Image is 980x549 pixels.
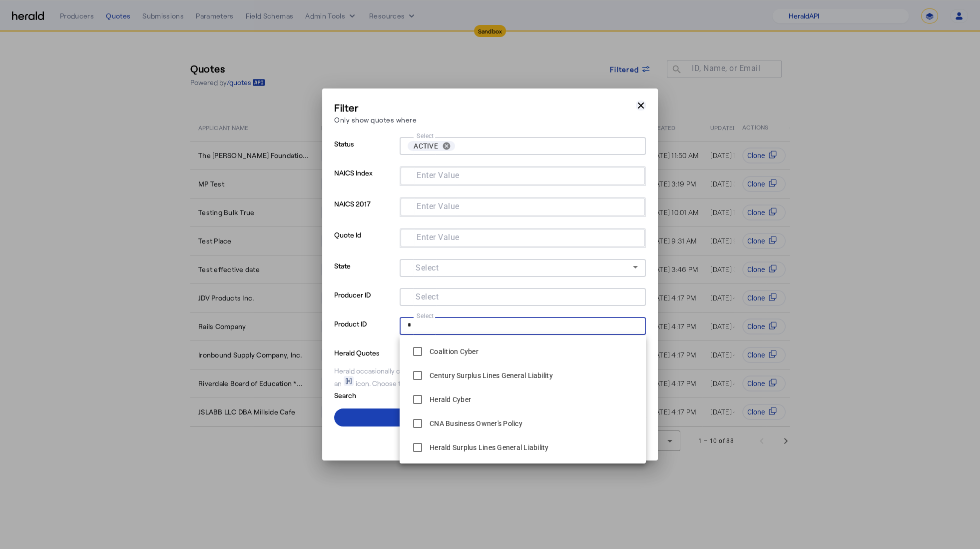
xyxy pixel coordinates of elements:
[428,394,471,404] label: Herald Cyber
[334,100,417,114] h3: Filter
[334,366,646,388] div: Herald occasionally creates quotes on your behalf for testing purposes, which will be shown with ...
[409,200,637,212] mat-chip-grid: Selection
[428,346,479,356] label: Coalition Cyber
[408,290,638,302] mat-chip-grid: Selection
[428,442,549,452] label: Herald Surplus Lines General Liability
[416,292,439,301] mat-label: Select
[334,346,412,358] p: Herald Quotes
[417,132,434,139] mat-label: Select
[334,288,396,317] p: Producer ID
[428,370,553,380] label: Century Surplus Lines General Liability
[334,137,396,166] p: Status
[417,170,460,180] mat-label: Enter Value
[417,232,460,242] mat-label: Enter Value
[334,114,417,125] p: Only show quotes where
[417,312,434,319] mat-label: Select
[438,141,455,150] button: remove ACTIVE
[334,388,412,400] p: Search
[334,197,396,228] p: NAICS 2017
[408,319,638,331] mat-chip-grid: Selection
[408,139,638,153] mat-chip-grid: Selection
[334,259,396,288] p: State
[414,141,438,151] span: ACTIVE
[409,169,637,181] mat-chip-grid: Selection
[334,317,396,346] p: Product ID
[416,263,439,272] mat-label: Select
[409,231,637,243] mat-chip-grid: Selection
[428,418,522,428] label: CNA Business Owner's Policy
[417,201,460,211] mat-label: Enter Value
[334,166,396,197] p: NAICS Index
[334,228,396,259] p: Quote Id
[334,430,646,448] button: Clear All Filters
[334,408,646,426] button: Apply Filters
